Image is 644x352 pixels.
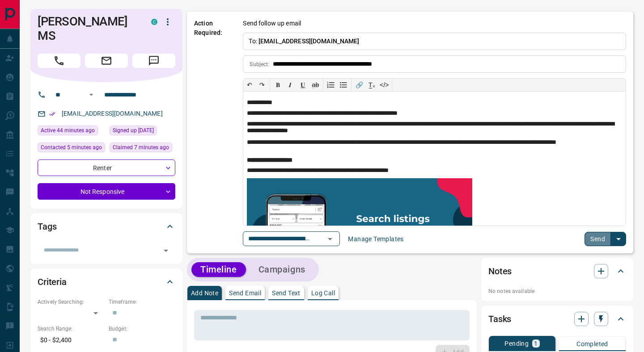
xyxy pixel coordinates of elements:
h1: [PERSON_NAME] MS [38,14,138,43]
div: Criteria [38,271,175,293]
div: Renter [38,159,175,176]
button: 𝐔 [297,79,309,91]
p: Send Text [272,290,301,296]
span: 𝐔 [301,81,305,88]
button: Bullet list [337,79,350,91]
div: Mon Sep 15 2025 [38,126,105,138]
p: Timeframe: [109,298,175,306]
button: ↷ [256,79,268,91]
svg: Email Verified [49,111,55,117]
span: Claimed 7 minutes ago [113,143,169,152]
button: 𝑰 [284,79,297,91]
button: Campaigns [250,262,314,277]
p: $0 - $2,400 [38,333,104,348]
h2: Notes [488,264,512,278]
p: No notes available [488,287,626,295]
span: Signed up [DATE] [113,126,154,135]
img: search_like_a_pro.png [247,178,472,277]
span: Contacted 5 minutes ago [41,143,102,152]
button: </> [378,79,390,91]
p: Pending [504,340,529,347]
p: Send follow up email [243,19,301,28]
div: Tags [38,216,175,237]
button: ↶ [243,79,256,91]
h2: Criteria [38,275,67,289]
p: Search Range: [38,325,104,333]
span: [EMAIL_ADDRESS][DOMAIN_NAME] [258,38,360,45]
button: T̲ₓ [365,79,378,91]
button: Open [86,89,97,100]
button: Timeline [191,262,246,277]
h2: Tasks [488,312,511,326]
a: [EMAIL_ADDRESS][DOMAIN_NAME] [62,110,163,117]
s: ab [312,81,319,88]
span: Email [85,54,128,68]
p: Budget: [109,325,175,333]
button: Send [585,232,611,246]
p: Log Call [311,290,335,296]
span: Active 44 minutes ago [41,126,95,135]
button: Manage Templates [343,232,409,246]
button: Open [324,233,336,245]
span: Call [38,54,80,68]
h2: Tags [38,219,56,234]
button: Numbered list [325,79,337,91]
div: Not Responsive [38,183,175,200]
p: To: [243,33,626,50]
div: split button [585,232,626,246]
div: Wed Jun 19 2024 [110,126,175,138]
button: ab [309,79,322,91]
div: condos.ca [151,19,157,25]
div: Mon Sep 15 2025 [38,142,105,155]
p: 1 [534,340,538,347]
p: Add Note [191,290,218,296]
p: Actively Searching: [38,298,104,306]
p: Completed [576,341,608,347]
p: Subject: [250,60,269,68]
span: Message [132,54,175,68]
div: Tasks [488,308,626,330]
button: 𝐁 [271,79,284,91]
button: 🔗 [353,79,365,91]
div: Mon Sep 15 2025 [110,142,175,155]
button: Open [160,244,172,257]
div: Notes [488,260,626,282]
p: Action Required: [194,19,229,246]
p: Send Email [229,290,261,296]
